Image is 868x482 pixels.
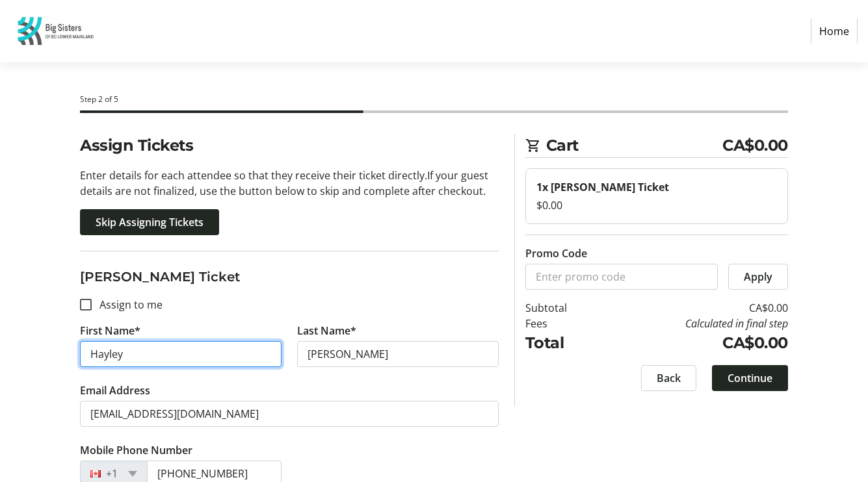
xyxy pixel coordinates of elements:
[525,316,601,331] td: Fees
[546,134,723,157] span: Cart
[80,267,499,286] h3: [PERSON_NAME] Ticket
[601,316,788,331] td: Calculated in final step
[80,209,219,235] button: Skip Assigning Tickets
[297,323,356,338] label: Last Name*
[712,365,788,391] button: Continue
[641,365,696,391] button: Back
[96,214,204,230] span: Skip Assigning Tickets
[728,264,788,290] button: Apply
[80,383,150,398] label: Email Address
[722,134,788,157] span: CA$0.00
[525,264,718,290] input: Enter promo code
[92,297,163,312] label: Assign to me
[80,323,140,338] label: First Name*
[728,370,772,386] span: Continue
[657,370,681,386] span: Back
[80,168,499,199] p: Enter details for each attendee so that they receive their ticket directly. If your guest details...
[80,442,192,458] label: Mobile Phone Number
[525,300,601,316] td: Subtotal
[525,246,587,261] label: Promo Code
[80,134,499,157] h2: Assign Tickets
[601,331,788,355] td: CA$0.00
[536,197,777,213] div: $0.00
[10,5,103,57] img: Big Sisters of BC Lower Mainland's Logo
[744,269,772,285] span: Apply
[811,19,858,44] a: Home
[80,94,788,105] div: Step 2 of 5
[601,300,788,316] td: CA$0.00
[525,331,601,355] td: Total
[536,180,669,194] strong: 1x [PERSON_NAME] Ticket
